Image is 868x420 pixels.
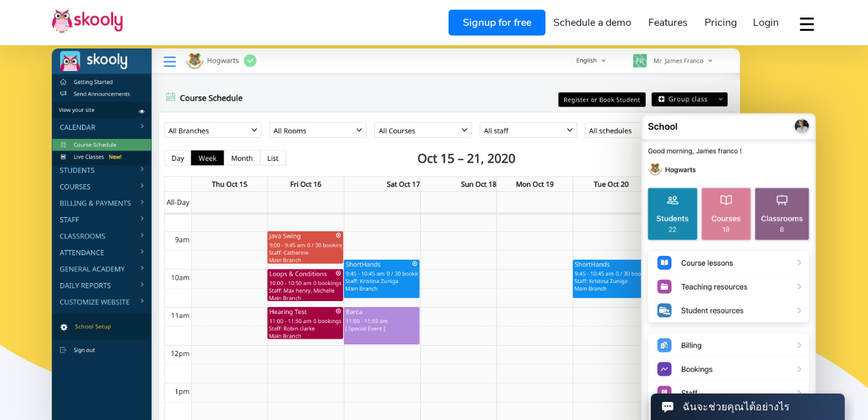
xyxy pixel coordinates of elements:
[449,10,545,36] a: Signup for free
[753,16,779,30] span: Login
[745,12,787,33] a: Login
[696,12,745,33] a: Pricing
[640,12,696,33] a: Features
[704,16,737,30] span: Pricing
[52,8,123,34] img: Skooly
[545,12,640,33] a: Schedule a demo
[798,9,816,39] button: dropdown menu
